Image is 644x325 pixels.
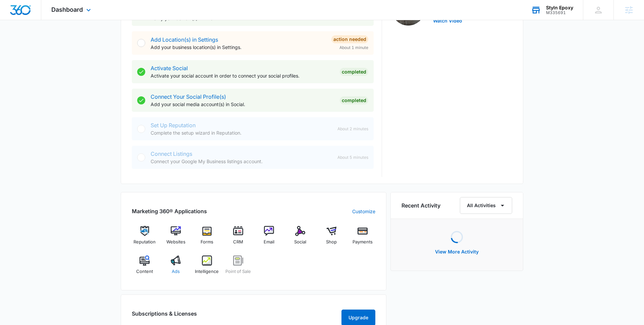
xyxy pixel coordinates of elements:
a: Payments [350,226,375,250]
a: CRM [225,226,251,250]
div: account name [546,5,573,10]
span: Reputation [133,239,156,245]
span: Ads [172,268,180,275]
a: Activate Social [151,65,188,72]
p: Connect your Google My Business listings account. [151,158,332,165]
h2: Subscriptions & Licenses [132,310,197,323]
span: Shop [326,239,337,245]
a: Content [132,256,158,280]
p: Complete the setup wizard in Reputation. [151,129,332,136]
span: Forms [201,239,213,245]
span: About 2 minutes [337,126,368,132]
a: Shop [319,226,344,250]
span: About 1 minute [339,45,368,51]
span: About 5 minutes [337,154,368,160]
a: Websites [163,226,189,250]
h2: Marketing 360® Applications [132,207,207,215]
button: All Activities [460,197,512,214]
a: Social [287,226,313,250]
h6: Recent Activity [401,201,440,210]
a: Intelligence [194,256,220,280]
a: Add Location(s) in Settings [151,36,218,43]
span: Websites [166,239,185,245]
span: Email [264,239,274,245]
span: CRM [233,239,243,245]
div: Completed [340,96,368,104]
p: Activate your social account in order to connect your social profiles. [151,72,334,79]
span: Social [294,239,306,245]
span: Content [136,268,153,275]
a: Ads [163,256,189,280]
a: Email [256,226,282,250]
p: Add your business location(s) in Settings. [151,44,326,51]
span: Payments [353,239,373,245]
a: Forms [194,226,220,250]
div: account id [546,10,573,15]
a: Customize [352,208,375,215]
div: Action Needed [331,35,368,43]
p: Add your social media account(s) in Social. [151,101,334,108]
a: Connect Your Social Profile(s) [151,93,226,100]
span: Point of Sale [225,268,251,275]
a: Reputation [132,226,158,250]
a: Point of Sale [225,256,251,280]
button: Watch Video [433,18,462,23]
span: Dashboard [51,6,83,13]
button: View More Activity [428,244,485,260]
span: Intelligence [195,268,219,275]
div: Completed [340,68,368,76]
